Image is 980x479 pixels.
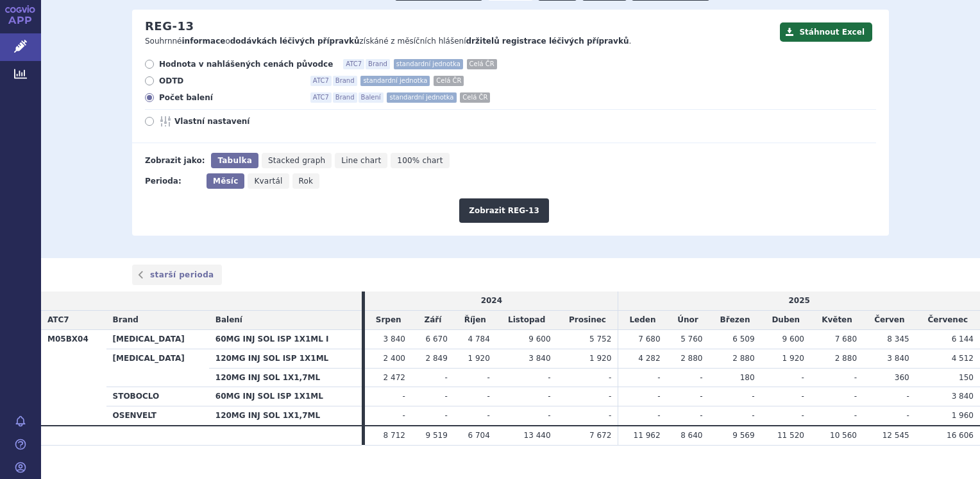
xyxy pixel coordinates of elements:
span: Stacked graph [268,156,325,165]
span: Brand [333,76,357,86]
td: 2025 [618,292,980,310]
a: starší perioda [132,265,222,285]
span: 8 712 [384,431,405,440]
span: Brand [113,315,139,324]
span: 7 680 [638,335,660,344]
span: ATC7 [310,92,332,103]
span: 12 545 [883,431,909,440]
span: 9 600 [782,335,804,344]
strong: držitelů registrace léčivých přípravků [466,37,629,46]
span: - [854,411,857,420]
th: 120MG INJ SOL ISP 1X1ML [209,349,362,368]
span: 7 672 [589,431,611,440]
span: Brand [366,59,390,69]
span: 5 760 [680,335,702,344]
span: standardní jednotka [387,92,456,103]
td: 2024 [365,292,618,310]
span: 6 144 [952,335,974,344]
span: - [802,373,804,382]
span: Balení [215,315,242,324]
span: 6 704 [468,431,489,440]
span: - [487,411,489,420]
span: 8 640 [680,431,702,440]
span: - [403,411,405,420]
button: Zobrazit REG-13 [459,198,549,223]
span: 13 440 [524,431,551,440]
span: - [445,411,448,420]
span: - [854,392,857,401]
span: - [802,411,804,420]
span: - [700,373,702,382]
span: 1 920 [589,354,611,363]
span: 3 840 [952,392,974,401]
span: Brand [333,92,357,103]
th: OSENVELT [106,406,209,426]
span: 1 920 [468,354,489,363]
span: Vlastní nastavení [174,116,316,126]
span: 11 520 [777,431,804,440]
td: Únor [667,311,709,330]
td: Září [412,311,454,330]
span: Počet balení [159,92,300,103]
td: Červenec [916,311,980,330]
strong: dodávkách léčivých přípravků [230,37,360,46]
span: - [487,392,489,401]
th: 60MG INJ SOL ISP 1X1ML I [209,329,362,349]
span: 2 880 [835,354,857,363]
span: - [752,411,754,420]
span: 4 282 [638,354,660,363]
th: STOBOCLO [106,387,209,406]
th: [MEDICAL_DATA] [106,349,209,387]
span: - [657,411,660,420]
span: ODTD [159,76,300,86]
span: - [609,411,611,420]
span: 3 840 [528,354,550,363]
span: Tabulka [217,156,251,165]
td: Duben [761,311,811,330]
h2: REG-13 [145,19,194,33]
td: Prosinec [557,311,618,330]
span: 2 472 [384,373,405,382]
div: Perioda: [145,173,200,189]
span: - [752,392,754,401]
td: Březen [709,311,761,330]
span: 8 345 [887,335,909,344]
span: 9 569 [732,431,754,440]
span: 4 784 [468,335,489,344]
span: 11 962 [634,431,661,440]
span: Hodnota v nahlášených cenách původce [159,59,333,69]
div: Zobrazit jako: [145,153,205,168]
span: 180 [740,373,755,382]
td: Červen [863,311,916,330]
td: Listopad [496,311,557,330]
span: standardní jednotka [360,76,430,86]
span: ATC7 [47,315,69,324]
span: - [854,373,857,382]
span: - [548,392,550,401]
span: - [487,373,489,382]
span: ATC7 [343,59,364,69]
span: - [548,411,550,420]
span: 2 849 [426,354,448,363]
span: ATC7 [310,76,332,86]
span: 150 [959,373,974,382]
span: Celá ČR [460,92,490,103]
th: [MEDICAL_DATA] [106,329,209,349]
td: Říjen [454,311,496,330]
span: 3 840 [384,335,405,344]
span: Celá ČR [467,59,497,69]
span: - [657,373,660,382]
span: 2 400 [384,354,405,363]
span: 6 670 [426,335,448,344]
span: 4 512 [952,354,974,363]
span: Kvartál [254,177,282,186]
span: - [906,411,909,420]
span: - [700,411,702,420]
span: 7 680 [835,335,857,344]
span: 100% chart [397,156,443,165]
span: Rok [299,177,314,186]
span: - [445,373,448,382]
span: 9 519 [426,431,448,440]
span: 2 880 [732,354,754,363]
th: 60MG INJ SOL ISP 1X1ML [209,387,362,406]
